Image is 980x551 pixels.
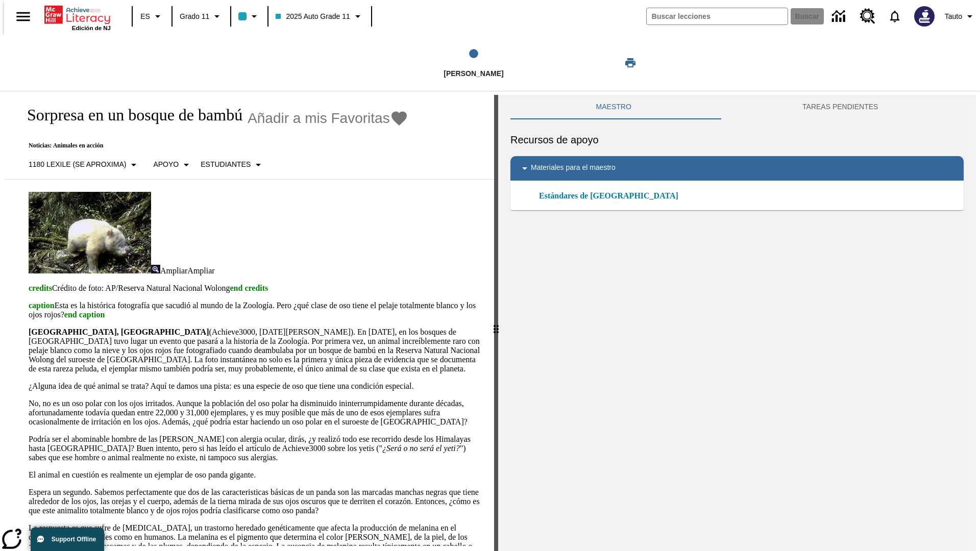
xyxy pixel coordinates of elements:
[444,69,503,78] span: [PERSON_NAME]
[941,7,980,26] button: Perfil/Configuración
[29,382,482,391] p: ¿Alguna idea de qué animal se trata? Aquí te damos una pista: es una especie de oso que tiene una...
[72,25,111,31] span: Edición de NJ
[29,435,482,462] p: Podría ser el abominable hombre de las [PERSON_NAME] con alergia ocular, dirás, ¿y realizó todo e...
[31,528,104,551] button: Support Offline
[510,95,717,119] button: Maestro
[647,8,788,24] input: Buscar campo
[510,95,964,119] div: Instructional Panel Tabs
[140,11,150,22] span: ES
[614,54,647,72] button: Imprimir
[52,536,96,543] span: Support Offline
[717,95,964,119] button: TAREAS PENDIENTES
[24,156,144,174] button: Seleccione Lexile, 1180 Lexile (Se aproxima)
[29,284,482,293] p: Crédito de foto: AP/Reserva Natural Nacional Wolong
[945,11,962,22] span: Tauto
[4,95,494,546] div: reading
[197,156,268,174] button: Seleccionar estudiante
[539,190,684,202] a: Estándares de [GEOGRAPHIC_DATA]
[881,3,908,30] a: Notificaciones
[201,159,251,170] p: Estudiantes
[510,156,964,181] div: Materiales para el maestro
[151,265,160,273] img: Ampliar
[234,7,264,26] button: El color de la clase es azul claro. Cambiar el color de la clase.
[136,7,168,26] button: Lenguaje: ES, Selecciona un idioma
[29,284,52,292] span: credits
[341,35,606,91] button: Lee step 1 of 1
[29,328,209,336] strong: [GEOGRAPHIC_DATA], [GEOGRAPHIC_DATA]
[29,301,55,310] span: caption
[149,156,197,174] button: Tipo de apoyo, Apoyo
[248,110,390,127] span: Añadir a mis Favoritas
[29,470,482,480] p: El animal en cuestión es realmente un ejemplar de oso panda gigante.
[16,106,242,124] h1: Sorpresa en un bosque de bambú
[498,95,976,551] div: activity
[29,192,151,273] img: los pandas albinos en China a veces son confundidos con osos polares
[187,266,214,275] span: Ampliar
[8,2,38,32] button: Abrir el menú lateral
[64,310,105,319] span: end caption
[248,109,408,127] button: Añadir a mis Favoritas - Sorpresa en un bosque de bambú
[180,11,209,22] span: Grado 11
[914,6,935,27] img: Avatar
[29,328,482,373] p: (Achieve3000, [DATE][PERSON_NAME]). En [DATE], en los bosques de [GEOGRAPHIC_DATA] tuvo lugar un ...
[854,3,881,30] a: Centro de recursos, Se abrirá en una pestaña nueva.
[908,3,941,30] button: Escoja un nuevo avatar
[16,142,408,149] p: Noticias: Animales en acción
[531,162,616,174] p: Materiales para el maestro
[510,132,964,148] h6: Recursos de apoyo
[153,159,179,170] p: Apoyo
[29,301,482,319] p: Esta es la histórica fotografía que sacudió al mundo de la Zoología. Pero ¿qué clase de oso tiene...
[272,7,367,26] button: Clase: 2025 Auto Grade 11, Selecciona una clase
[29,159,126,170] p: 1180 Lexile (Se aproxima)
[29,488,482,515] p: Espera un segundo. Sabemos perfectamente que dos de las caracteristicas básicas de un panda son l...
[382,444,460,453] em: ¿Será o no será el yeti?
[29,399,482,427] p: No, no es un oso polar con los ojos irritados. Aunque la población del oso polar ha disminuido in...
[44,4,111,31] div: Portada
[826,3,854,31] a: Centro de información
[160,266,187,275] span: Ampliar
[176,7,227,26] button: Grado: Grado 11, Elige un grado
[494,95,498,551] div: Pulsa la tecla de intro o la barra espaciadora y luego presiona las flechas de derecha e izquierd...
[276,11,350,22] span: 2025 Auto Grade 11
[230,284,268,292] span: end credits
